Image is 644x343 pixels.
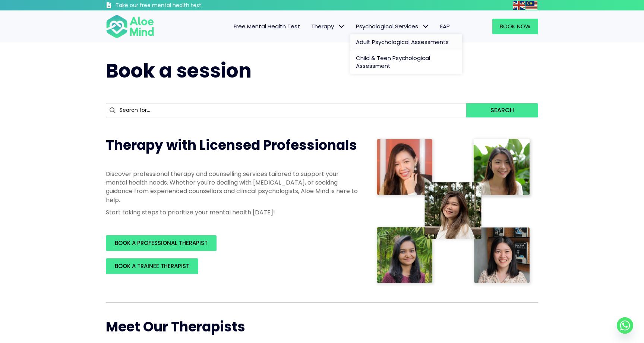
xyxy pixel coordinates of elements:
[106,136,357,155] span: Therapy with Licensed Professionals
[500,22,531,30] span: Book Now
[115,239,208,247] span: BOOK A PROFESSIONAL THERAPIST
[106,57,252,84] span: Book a session
[106,235,217,251] a: BOOK A PROFESSIONAL THERAPIST
[420,21,431,32] span: Psychological Services: submenu
[106,170,359,204] p: Discover professional therapy and counselling services tailored to support your mental health nee...
[466,103,538,117] button: Search
[350,50,462,74] a: Child & Teen Psychological Assessment
[228,19,306,34] a: Free Mental Health Test
[336,21,347,32] span: Therapy: submenu
[492,19,538,34] a: Book Now
[356,54,430,70] span: Child & Teen Psychological Assessment
[116,2,241,9] h3: Take our free mental health test
[106,2,241,10] a: Take our free mental health test
[164,19,455,34] nav: Menu
[234,22,300,30] span: Free Mental Health Test
[306,19,350,34] a: TherapyTherapy: submenu
[513,1,525,10] img: en
[106,317,245,336] span: Meet Our Therapists
[311,22,345,30] span: Therapy
[350,34,462,50] a: Adult Psychological Assessments
[106,258,198,274] a: BOOK A TRAINEE THERAPIST
[356,38,449,46] span: Adult Psychological Assessments
[525,1,538,9] a: Malay
[350,19,435,34] a: Psychological ServicesPsychological Services: submenu
[106,103,466,117] input: Search for...
[356,22,429,30] span: Psychological Services
[106,208,359,217] p: Start taking steps to prioritize your mental health [DATE]!
[617,317,633,334] a: Whatsapp
[435,19,455,34] a: EAP
[115,262,189,270] span: BOOK A TRAINEE THERAPIST
[513,1,525,9] a: English
[106,14,154,39] img: Aloe mind Logo
[440,22,450,30] span: EAP
[525,1,537,10] img: ms
[374,136,534,287] img: Therapist collage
